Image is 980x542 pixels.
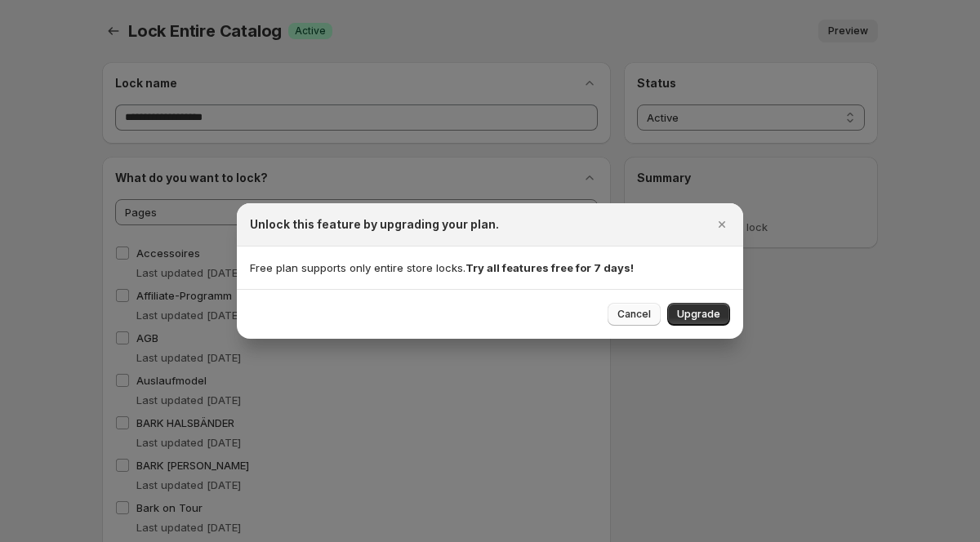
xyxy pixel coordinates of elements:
button: Close [710,213,733,236]
span: Cancel [617,308,651,321]
button: Cancel [608,303,661,326]
strong: Try all features free for 7 days! [465,261,634,274]
h2: Unlock this feature by upgrading your plan. [250,216,499,233]
button: Upgrade [667,303,730,326]
span: Upgrade [677,308,720,321]
p: Free plan supports only entire store locks. [250,260,730,276]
